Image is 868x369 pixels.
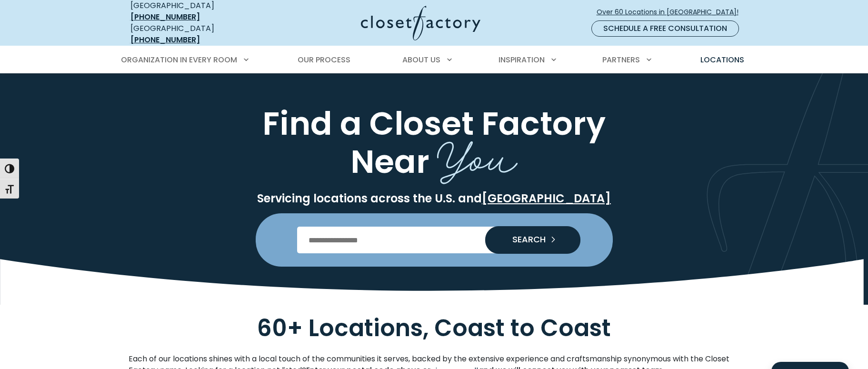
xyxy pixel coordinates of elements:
img: Closet Factory Logo [361,6,480,40]
p: Servicing locations across the U.S. and [129,191,740,206]
span: Find a Closet Factory [262,101,606,146]
a: Over 60 Locations in [GEOGRAPHIC_DATA]! [596,4,747,20]
span: Partners [602,54,640,65]
span: You [437,120,518,188]
span: Our Process [298,54,350,65]
span: About Us [402,54,440,65]
span: 60+ Locations, Coast to Coast [257,312,611,344]
a: [GEOGRAPHIC_DATA] [482,190,611,206]
span: Over 60 Locations in [GEOGRAPHIC_DATA]! [597,7,746,17]
span: Locations [700,54,744,65]
a: [PHONE_NUMBER] [130,11,200,22]
a: [PHONE_NUMBER] [130,34,200,45]
span: Near [350,139,429,184]
div: [GEOGRAPHIC_DATA] [130,23,269,46]
span: Organization in Every Room [121,54,237,65]
nav: Primary Menu [114,47,754,73]
a: Schedule a Free Consultation [591,20,739,37]
span: SEARCH [505,235,546,244]
span: Inspiration [499,54,545,65]
input: Enter Postal Code [297,227,571,253]
button: Search our Nationwide Locations [485,226,580,254]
